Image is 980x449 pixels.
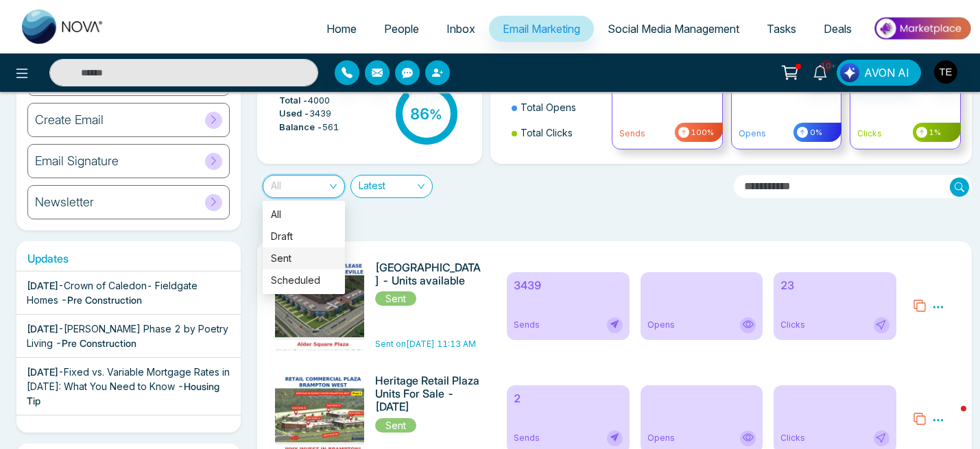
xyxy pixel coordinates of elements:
[810,16,865,42] a: Deals
[271,207,337,222] div: All
[689,127,714,138] span: 100%
[619,128,715,140] p: Sends
[375,339,476,349] span: Sent on [DATE] 11:13 AM
[384,22,419,36] span: People
[16,252,241,265] h6: Updates
[27,323,228,349] span: [PERSON_NAME] Phase 2 by Poetry Living
[933,402,966,435] iframe: Intercom live chat
[279,121,322,134] span: Balance -
[514,392,622,405] h6: 2
[857,128,953,140] p: Clicks
[27,278,230,307] div: -
[647,432,675,444] span: Opens
[514,432,540,444] span: Sends
[263,247,345,269] div: Sent
[263,204,345,226] div: All
[263,269,345,291] div: Scheduled
[263,226,345,247] div: Draft
[359,175,425,197] span: Latest
[27,366,58,378] span: [DATE]
[780,279,889,292] h6: 23
[271,251,337,266] div: Sent
[322,121,339,134] span: 561
[27,321,230,350] div: -
[824,22,852,36] span: Deals
[753,16,810,42] a: Tasks
[840,63,859,82] img: Lead Flow
[279,107,309,121] span: Used -
[27,366,230,392] span: Fixed vs. Variable Mortgage Rates in [DATE]: What You Need to Know
[780,432,805,444] span: Clicks
[375,291,416,306] span: Sent
[512,95,604,120] li: Total Opens
[512,120,604,145] li: Total Clicks
[35,195,94,210] h6: Newsletter
[375,261,483,287] h6: [GEOGRAPHIC_DATA] - Units available
[22,10,104,44] img: Nova CRM Logo
[608,22,739,36] span: Social Media Management
[739,128,835,140] p: Opens
[514,319,540,331] span: Sends
[308,94,330,108] span: 4000
[27,323,58,335] span: [DATE]
[514,279,622,292] h6: 3439
[375,418,416,433] span: Sent
[56,337,136,349] span: - Pre Construction
[429,106,442,123] span: %
[767,22,796,36] span: Tasks
[309,107,331,121] span: 3439
[410,105,442,123] h3: 86
[27,280,58,291] span: [DATE]
[27,280,198,306] span: Crown of Caledon- Fieldgate Homes
[594,16,753,42] a: Social Media Management
[780,319,805,331] span: Clicks
[279,94,308,108] span: Total -
[804,60,837,84] a: 10+
[27,365,230,408] div: -
[35,154,119,169] h6: Email Signature
[489,16,594,42] a: Email Marketing
[271,175,337,197] span: All
[446,22,475,36] span: Inbox
[927,127,941,138] span: 1%
[433,16,489,42] a: Inbox
[820,60,833,72] span: 10+
[837,60,921,86] button: AVON AI
[808,127,822,138] span: 0%
[271,273,337,288] div: Scheduled
[313,16,370,42] a: Home
[872,13,972,44] img: Market-place.gif
[61,294,142,306] span: - Pre Construction
[370,16,433,42] a: People
[375,374,483,414] h6: Heritage Retail Plaza Units For Sale - [DATE]
[503,22,580,36] span: Email Marketing
[35,112,104,128] h6: Create Email
[326,22,357,36] span: Home
[271,229,337,244] div: Draft
[934,60,957,84] img: User Avatar
[647,319,675,331] span: Opens
[864,64,909,81] span: AVON AI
